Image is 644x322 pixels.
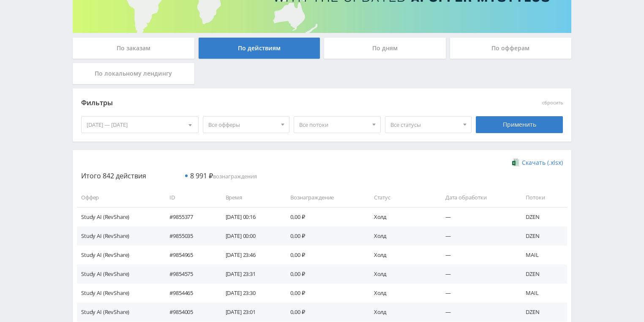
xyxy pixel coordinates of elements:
[542,100,563,106] button: сбросить
[282,188,365,207] td: Вознаграждение
[282,207,365,226] td: 0,00 ₽
[390,117,459,133] span: Все статусы
[217,188,282,207] td: Время
[282,265,365,284] td: 0,00 ₽
[437,188,518,207] td: Дата обработки
[77,188,161,207] td: Оффер
[81,171,146,180] span: Итого 842 действия
[522,159,563,166] span: Скачать (.xlsx)
[366,246,437,265] td: Холд
[512,158,519,166] img: xlsx
[324,38,446,59] div: По дням
[476,116,563,133] div: Применить
[77,303,161,322] td: Study AI (RevShare)
[437,284,518,303] td: —
[366,207,437,226] td: Холд
[366,303,437,322] td: Холд
[217,284,282,303] td: [DATE] 23:30
[217,265,282,284] td: [DATE] 23:31
[161,246,217,265] td: #9854965
[282,303,365,322] td: 0,00 ₽
[437,226,518,246] td: —
[161,303,217,322] td: #9854005
[366,265,437,284] td: Холд
[517,265,567,284] td: DZEN
[437,246,518,265] td: —
[77,207,161,226] td: Study AI (RevShare)
[77,226,161,246] td: Study AI (RevShare)
[366,226,437,246] td: Холд
[282,226,365,246] td: 0,00 ₽
[199,38,320,59] div: По действиям
[437,303,518,322] td: —
[217,207,282,226] td: [DATE] 00:16
[190,171,213,180] span: 8 991 ₽
[437,207,518,226] td: —
[517,226,567,246] td: DZEN
[161,207,217,226] td: #9855377
[517,284,567,303] td: MAIL
[161,284,217,303] td: #9854465
[73,63,194,84] div: По локальному лендингу
[161,188,217,207] td: ID
[517,207,567,226] td: DZEN
[437,265,518,284] td: —
[77,246,161,265] td: Study AI (RevShare)
[208,117,277,133] span: Все офферы
[282,284,365,303] td: 0,00 ₽
[82,117,198,133] div: [DATE] — [DATE]
[77,284,161,303] td: Study AI (RevShare)
[161,226,217,246] td: #9855035
[299,117,368,133] span: Все потоки
[81,97,442,109] div: Фильтры
[77,265,161,284] td: Study AI (RevShare)
[517,188,567,207] td: Потоки
[366,284,437,303] td: Холд
[161,265,217,284] td: #9854575
[73,38,194,59] div: По заказам
[517,303,567,322] td: DZEN
[517,246,567,265] td: MAIL
[450,38,572,59] div: По офферам
[217,246,282,265] td: [DATE] 23:46
[217,303,282,322] td: [DATE] 23:01
[282,246,365,265] td: 0,00 ₽
[366,188,437,207] td: Статус
[512,158,563,167] a: Скачать (.xlsx)
[217,226,282,246] td: [DATE] 00:00
[190,172,257,180] span: вознаграждения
